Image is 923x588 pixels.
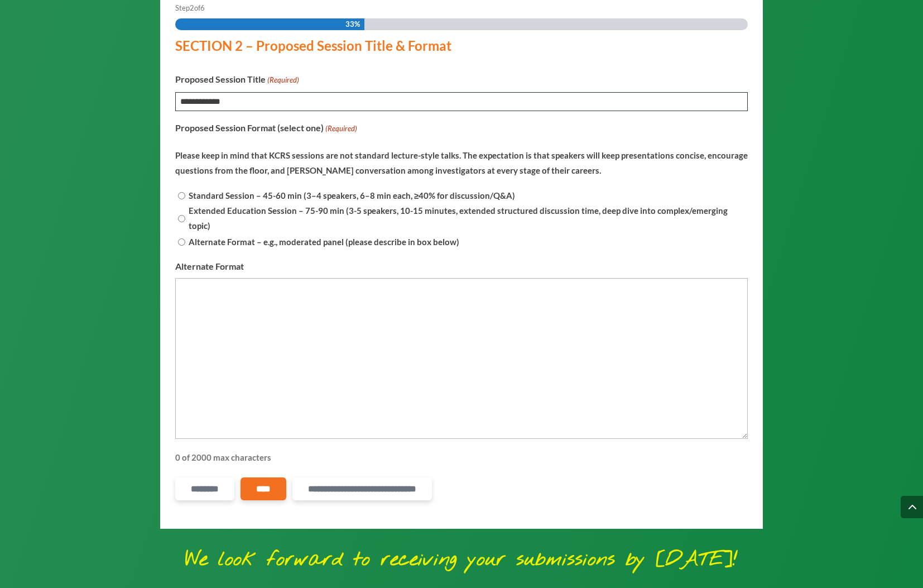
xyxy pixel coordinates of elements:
[175,1,748,16] p: Step of
[175,141,748,187] div: Please keep in mind that KCRS sessions are not standard lecture-style talks. The expectation is t...
[92,544,830,576] p: We look forward to receiving your submissions by [DATE]!
[325,121,358,136] span: (Required)
[200,3,205,12] span: 6
[175,443,748,465] div: 0 of 2000 max characters
[175,259,244,274] label: Alternate Format
[175,39,739,58] h3: SECTION 2 – Proposed Session Title & Format
[189,203,743,233] label: Extended Education Session – 75-90 min (3-5 speakers, 10-15 minutes, extended structured discussi...
[190,3,194,12] span: 2
[175,120,357,136] legend: Proposed Session Format (select one)
[189,188,515,203] label: Standard Session – 45-60 min (3–4 speakers, 6–8 min each, ≥40% for discussion/Q&A)
[189,235,459,250] label: Alternate Format – e.g., moderated panel (please describe in box below)
[175,71,299,88] label: Proposed Session Title
[267,73,300,88] span: (Required)
[345,18,360,30] span: 33%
